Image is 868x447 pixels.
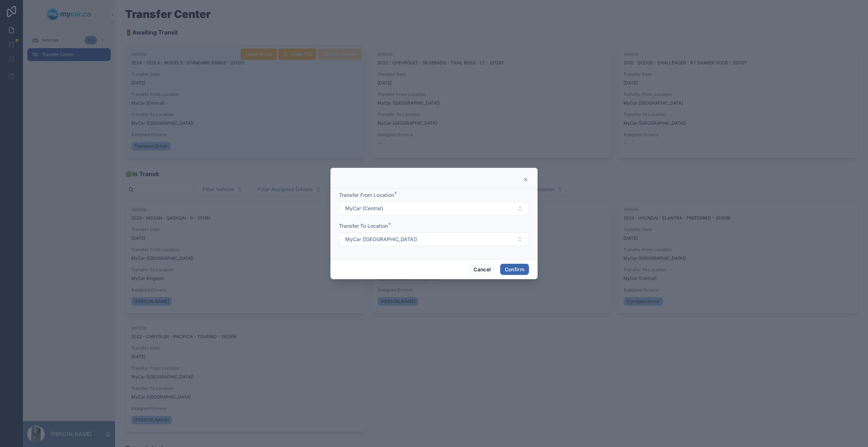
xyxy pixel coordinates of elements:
span: Transfer From Location [339,192,394,198]
button: Select Button [339,202,529,215]
span: Transfer To Location [339,223,388,229]
span: MyCar (Central) [345,205,383,212]
button: Select Button [339,232,529,246]
span: MyCar ([GEOGRAPHIC_DATA]) [345,236,417,243]
button: Confirm [500,264,529,275]
button: Cancel [469,264,495,275]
